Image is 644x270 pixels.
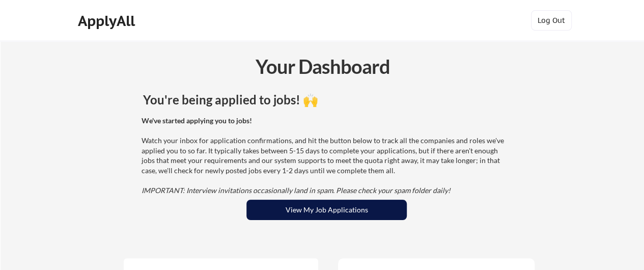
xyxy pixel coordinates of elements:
[142,116,252,125] strong: We've started applying you to jobs!
[142,186,451,195] em: IMPORTANT: Interview invitations occasionally land in spam. Please check your spam folder daily!
[143,94,510,106] div: You're being applied to jobs! 🙌
[246,200,407,220] button: View My Job Applications
[142,116,509,196] div: Watch your inbox for application confirmations, and hit the button below to track all the compani...
[1,52,644,81] div: Your Dashboard
[78,12,138,30] div: ApplyAll
[531,10,572,31] button: Log Out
